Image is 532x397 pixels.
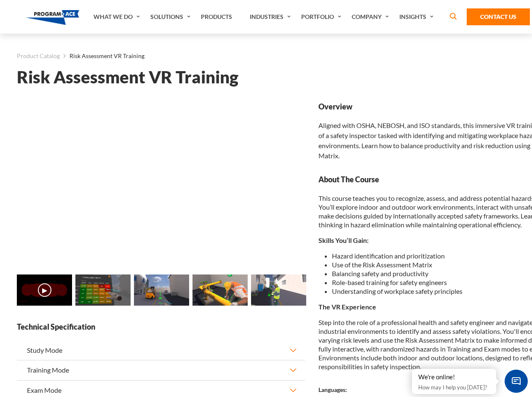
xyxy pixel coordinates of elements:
[467,8,530,25] a: Contact Us
[251,274,306,306] img: Risk Assessment VR Training - Preview 4
[318,386,347,393] strong: Languages:
[17,51,60,61] a: Product Catalog
[17,101,305,264] iframe: Risk Assessment VR Training - Video 0
[17,322,305,332] strong: Technical Specification
[418,382,490,392] p: How may I help you [DATE]?
[60,51,144,61] li: Risk Assessment VR Training
[75,274,131,306] img: Risk Assessment VR Training - Preview 1
[192,274,248,306] img: Risk Assessment VR Training - Preview 3
[418,373,490,381] div: We're online!
[134,274,189,306] img: Risk Assessment VR Training - Preview 2
[17,360,305,380] button: Training Mode
[17,274,72,306] img: Risk Assessment VR Training - Video 0
[38,283,51,297] button: ▶
[17,341,305,360] button: Study Mode
[26,10,80,25] img: Program-Ace
[505,370,528,393] span: Chat Widget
